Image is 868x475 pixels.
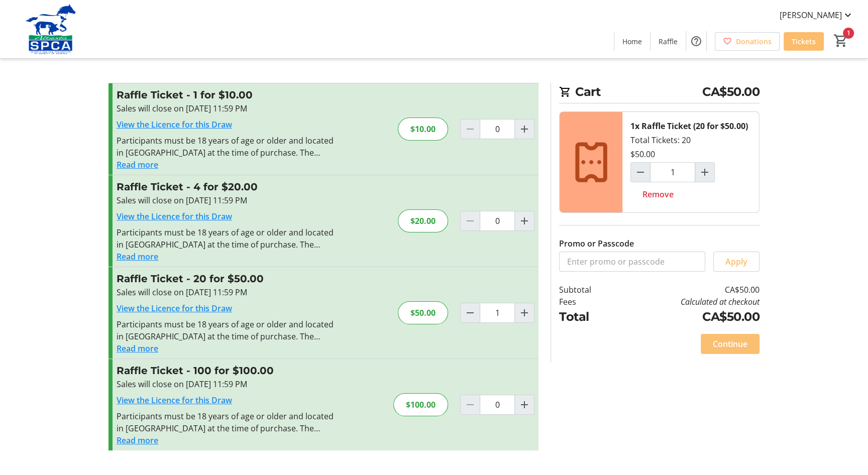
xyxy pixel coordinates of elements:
[117,434,158,446] button: Read more
[117,87,336,102] h3: Raffle Ticket - 1 for $10.00
[480,303,515,323] input: Raffle Ticket Quantity
[117,318,336,342] div: Participants must be 18 years of age or older and located in [GEOGRAPHIC_DATA] at the time of pur...
[559,308,617,326] td: Total
[117,271,336,286] h3: Raffle Ticket - 20 for $50.00
[715,32,780,51] a: Donations
[117,378,336,390] div: Sales will close on [DATE] 11:59 PM
[617,296,759,308] td: Calculated at checkout
[480,119,515,139] input: Raffle Ticket Quantity
[117,119,232,130] a: View the Licence for this Draw
[515,211,534,230] button: Increment by one
[117,303,232,314] a: View the Licence for this Draw
[622,112,759,212] div: Total Tickets: 20
[780,9,842,21] span: [PERSON_NAME]
[6,4,95,54] img: Alberta SPCA's Logo
[630,184,686,204] button: Remove
[832,32,850,50] button: Cart
[713,338,747,350] span: Continue
[614,32,650,51] a: Home
[117,211,232,222] a: View the Licence for this Draw
[117,251,158,263] button: Read more
[784,32,824,51] a: Tickets
[117,363,336,378] h3: Raffle Ticket - 100 for $100.00
[642,188,674,200] span: Remove
[792,36,816,47] span: Tickets
[702,83,759,101] span: CA$50.00
[480,211,515,231] input: Raffle Ticket Quantity
[398,117,448,141] div: $10.00
[701,334,759,354] button: Continue
[515,120,534,139] button: Increment by one
[631,163,650,182] button: Decrement by one
[117,410,336,434] div: Participants must be 18 years of age or older and located in [GEOGRAPHIC_DATA] at the time of pur...
[559,237,634,250] label: Promo or Passcode
[515,395,534,414] button: Increment by one
[117,159,158,171] button: Read more
[559,83,759,103] h2: Cart
[650,32,686,51] a: Raffle
[725,256,747,268] span: Apply
[117,179,336,194] h3: Raffle Ticket - 4 for $20.00
[772,7,862,23] button: [PERSON_NAME]
[559,284,617,296] td: Subtotal
[736,36,772,47] span: Donations
[461,303,480,322] button: Decrement by one
[117,226,336,251] div: Participants must be 18 years of age or older and located in [GEOGRAPHIC_DATA] at the time of pur...
[617,308,759,326] td: CA$50.00
[398,209,448,232] div: $20.00
[630,148,655,160] div: $50.00
[393,393,448,416] div: $100.00
[686,31,706,51] button: Help
[117,135,336,159] div: Participants must be 18 years of age or older and located in [GEOGRAPHIC_DATA] at the time of pur...
[559,252,705,272] input: Enter promo or passcode
[559,296,617,308] td: Fees
[650,162,695,182] input: Raffle Ticket (20 for $50.00) Quantity
[480,395,515,415] input: Raffle Ticket Quantity
[617,284,759,296] td: CA$50.00
[117,194,336,206] div: Sales will close on [DATE] 11:59 PM
[117,102,336,114] div: Sales will close on [DATE] 11:59 PM
[398,301,448,324] div: $50.00
[659,36,678,47] span: Raffle
[117,395,232,406] a: View the Licence for this Draw
[713,252,759,272] button: Apply
[515,303,534,322] button: Increment by one
[117,286,336,298] div: Sales will close on [DATE] 11:59 PM
[630,120,748,132] div: 1x Raffle Ticket (20 for $50.00)
[622,36,642,47] span: Home
[117,342,158,354] button: Read more
[695,163,714,182] button: Increment by one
